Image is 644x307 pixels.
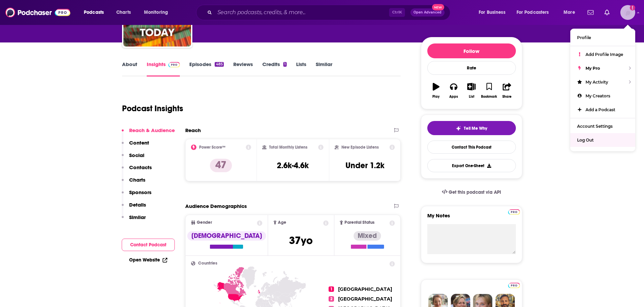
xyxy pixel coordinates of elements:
img: tell me why sparkle [456,126,461,131]
span: Gender [197,220,212,225]
a: Episodes485 [189,61,223,76]
button: Export One-Sheet [427,159,516,172]
span: Log Out [577,137,594,143]
span: Profile [577,35,591,40]
button: Follow [427,43,516,58]
button: Bookmark [480,79,498,103]
button: Social [122,152,144,164]
a: Pro website [508,208,520,215]
span: Age [278,220,286,225]
ul: Show profile menu [570,29,635,151]
a: Get this podcast via API [436,184,507,201]
a: Show notifications dropdown [602,7,612,18]
a: Similar [316,61,332,76]
h3: Under 1.2k [345,160,384,171]
div: Search podcasts, credits, & more... [202,5,457,20]
h2: Audience Demographics [185,203,247,209]
button: Open AdvancedNew [410,8,445,17]
a: Show notifications dropdown [585,7,596,18]
button: open menu [559,7,583,18]
div: [DEMOGRAPHIC_DATA] [187,231,266,241]
button: open menu [512,7,559,18]
span: Charts [116,8,131,17]
span: 1 [329,286,334,292]
button: Apps [445,79,462,103]
svg: Add a profile image [630,5,635,10]
span: Add Profile Image [586,52,623,57]
button: open menu [139,7,177,18]
span: [GEOGRAPHIC_DATA] [338,286,392,292]
button: open menu [474,7,514,18]
p: Charts [129,177,145,183]
span: 2 [329,296,334,302]
a: Charts [112,7,135,18]
h2: Total Monthly Listens [269,145,307,150]
span: Monitoring [144,8,168,17]
a: Add Profile Image [570,48,635,61]
span: Get this podcast via API [449,189,501,195]
p: Contacts [129,164,152,171]
button: Charts [122,177,145,189]
img: User Profile [620,5,635,20]
button: Contacts [122,164,152,177]
p: Social [129,152,144,158]
p: Details [129,202,146,208]
p: Sponsors [129,189,151,195]
span: Ctrl K [389,8,405,17]
span: Tell Me Why [464,126,487,131]
h1: Podcast Insights [122,103,183,114]
div: 485 [215,62,223,67]
span: Add a Podcast [586,107,615,112]
a: Contact This Podcast [427,141,516,154]
span: More [564,8,575,17]
div: 1 [283,62,287,67]
button: Content [122,140,149,152]
span: Account Settings [577,124,613,129]
p: Reach & Audience [129,127,175,133]
img: Podchaser Pro [508,283,520,288]
button: Reach & Audience [122,127,175,140]
h2: Power Score™ [199,145,225,150]
label: My Notes [427,212,516,224]
a: About [122,61,137,76]
span: Countries [198,261,217,266]
div: Share [502,95,511,99]
span: My Activity [586,80,608,85]
button: Contact Podcast [122,239,175,251]
a: Account Settings [570,119,635,133]
div: List [469,95,474,99]
button: Play [427,79,445,103]
button: Share [498,79,516,103]
button: Similar [122,214,146,226]
h2: Reach [185,127,201,133]
button: open menu [79,7,113,18]
span: For Podcasters [517,8,549,17]
p: 47 [210,159,232,172]
span: Logged in as ARobleh [620,5,635,20]
span: Parental Status [344,220,375,225]
span: My Creators [586,93,610,98]
span: My Pro [586,66,600,71]
a: Profile [570,31,635,44]
a: Add a Podcast [570,103,635,117]
a: My Creators [570,89,635,103]
a: Open Website [129,257,167,263]
span: For Business [479,8,505,17]
div: Play [432,95,439,99]
div: Rate [427,61,516,75]
button: List [462,79,480,103]
button: Details [122,202,146,214]
img: Podchaser Pro [168,62,180,67]
div: Apps [449,95,458,99]
span: Open Advanced [413,11,442,14]
h2: New Episode Listens [341,145,379,150]
a: InsightsPodchaser Pro [147,61,180,76]
div: Bookmark [481,95,497,99]
p: Similar [129,214,146,220]
a: Pro website [508,282,520,288]
span: 37 yo [289,234,313,247]
span: [GEOGRAPHIC_DATA] [338,296,392,302]
img: Podchaser - Follow, Share and Rate Podcasts [5,6,70,19]
div: Mixed [354,231,381,241]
